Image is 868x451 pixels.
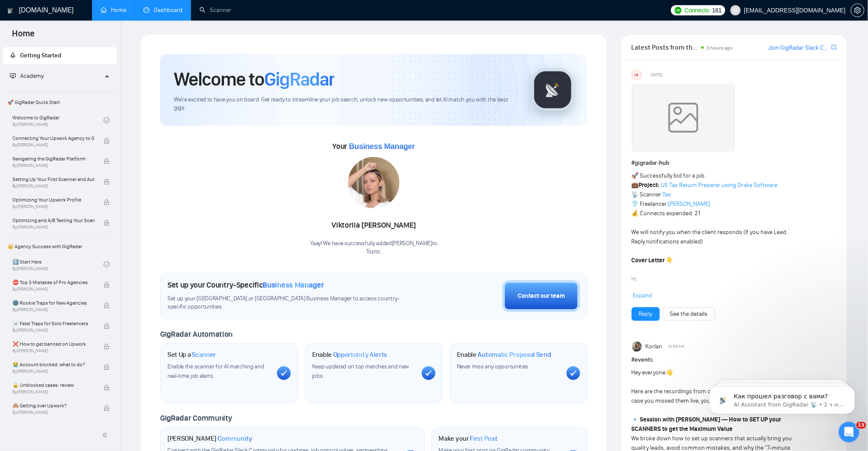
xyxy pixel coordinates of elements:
[478,350,551,359] span: Automatic Proposal Send
[10,93,27,110] img: Profile image for Mariia
[12,225,95,230] span: By [PERSON_NAME]
[143,6,182,14] a: dashboardDashboard
[502,280,580,312] button: Contact our team
[104,199,110,205] span: lock
[104,364,110,370] span: lock
[10,72,44,80] span: Academy
[632,257,674,264] strong: Cover Letter 👇
[10,73,16,79] span: fund-projection-screen
[12,369,95,374] span: By [PERSON_NAME]
[668,200,710,208] a: [PERSON_NAME]
[160,413,232,423] span: GigRadar Community
[104,385,110,391] span: lock
[167,434,252,443] h1: [PERSON_NAME]
[632,70,641,80] div: US
[30,165,46,174] div: Dima
[310,248,438,256] p: Topto .
[12,299,95,307] span: 🌚 Rookie Traps for New Agencies
[348,157,400,208] img: 1686859828830-18.jpg
[12,111,104,130] a: Welcome to GigRadarBy[PERSON_NAME]
[48,39,81,47] div: • 2 ч назад
[30,197,49,206] div: Mariia
[104,179,110,185] span: lock
[12,196,95,204] span: Optimizing Your Upwork Profile
[518,291,565,301] div: Contact our team
[12,328,95,333] span: By [PERSON_NAME]
[200,6,231,14] a: searchScanner
[10,188,27,205] img: Profile image for Mariia
[51,197,94,206] div: • 2 нед. назад
[633,292,653,299] span: Expand
[4,238,116,255] span: 👑 Agency Success with GigRadar
[20,72,44,80] span: Academy
[670,309,708,319] a: See the details
[632,42,699,53] span: Latest Posts from the GigRadar Community
[439,434,498,443] h1: Make your
[20,52,61,59] span: Getting Started
[104,405,110,411] span: lock
[12,410,95,415] span: By [PERSON_NAME]
[768,43,830,53] a: Join GigRadar Slack Community
[101,6,126,14] a: homeHome
[663,191,671,198] a: Tax
[685,6,710,15] span: Connects:
[167,350,216,359] h1: Set Up a
[48,165,91,174] div: • 1 нед. назад
[167,295,415,311] span: Set up your [GEOGRAPHIC_DATA] or [GEOGRAPHIC_DATA] Business Manager to access country-specific op...
[856,422,866,429] span: 13
[651,71,662,79] span: [DATE]
[707,45,733,51] span: 3 hours ago
[12,348,95,353] span: By [PERSON_NAME]
[12,204,95,209] span: By [PERSON_NAME]
[12,307,95,312] span: By [PERSON_NAME]
[137,288,163,294] span: Помощь
[174,68,334,91] h1: Welcome to
[43,267,86,301] button: Чат
[104,220,110,226] span: lock
[167,280,324,290] h1: Set up your Country-Specific
[77,4,96,18] h1: Чат
[639,181,660,189] strong: Project:
[697,368,868,428] iframe: Intercom notifications сообщение
[851,7,865,14] a: setting
[10,157,27,174] img: Profile image for Dima
[333,350,388,359] span: Opportunity Alerts
[5,27,42,45] span: Home
[851,3,865,17] button: setting
[30,30,134,37] span: Как прошел разговор с вами?
[12,287,95,292] span: By [PERSON_NAME]
[263,280,324,290] span: Business Manager
[104,344,110,350] span: lock
[851,7,864,14] span: setting
[457,350,551,359] h1: Enable
[733,7,739,13] span: user
[349,142,415,151] span: Business Manager
[639,309,653,319] a: Reply
[51,70,90,79] div: • 3 дн. назад
[10,220,27,237] img: Profile image for Mariia
[10,125,27,142] img: Profile image for Mariia
[12,184,95,189] span: By [PERSON_NAME]
[9,288,34,294] span: Главная
[333,142,415,151] span: Your
[104,158,110,164] span: lock
[7,4,13,18] img: logo
[160,329,233,339] span: GigRadar Automation
[661,181,778,189] a: US Tax Return Preparer using Drake Software
[12,360,95,369] span: 😭 Account blocked: what to do?
[104,138,110,144] span: lock
[12,175,95,184] span: Setting Up Your First Scanner and Auto-Bidder
[51,102,90,111] div: • 6 дн. назад
[30,102,49,111] div: Mariia
[531,68,574,111] img: gigradar-logo.png
[150,3,166,19] div: Закрыть
[12,278,95,287] span: ⛔ Top 3 Mistakes of Pro Agencies
[30,157,125,164] span: Как прошел разговор с вами?
[312,350,388,359] h1: Enable
[470,434,498,443] span: First Post
[666,369,673,376] span: 👋
[675,7,682,14] img: upwork-logo.png
[310,240,438,256] div: Yaay! We have successfully added [PERSON_NAME] to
